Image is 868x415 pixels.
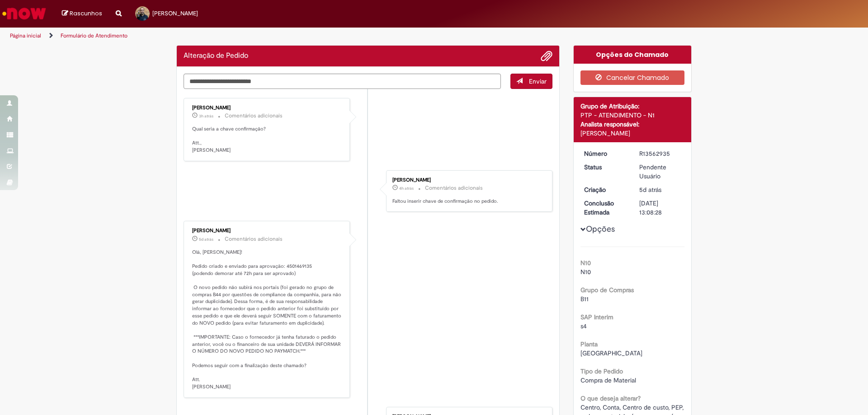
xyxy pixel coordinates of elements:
[392,177,543,183] div: [PERSON_NAME]
[199,237,213,242] span: 5d atrás
[580,111,685,120] div: PTP - ATENDIMENTO - N1
[1,5,47,23] img: ServiceNow
[152,9,198,17] span: [PERSON_NAME]
[639,199,681,217] div: [DATE] 13:08:28
[70,9,102,18] span: Rascunhos
[510,74,552,89] button: Enviar
[62,9,102,18] a: Rascunhos
[541,50,552,62] button: Adicionar anexos
[580,295,589,303] span: B11
[580,268,591,276] span: N10
[639,185,681,194] div: 24/09/2025 13:03:47
[577,199,633,217] dt: Conclusão Estimada
[199,113,213,119] span: 3h atrás
[580,394,641,402] b: O que deseja alterar?
[399,186,414,191] span: 4h atrás
[639,163,681,181] div: Pendente Usuário
[580,367,623,375] b: Tipo de Pedido
[425,184,483,192] small: Comentários adicionais
[225,235,283,243] small: Comentários adicionais
[577,149,633,158] dt: Número
[577,163,633,172] dt: Status
[192,249,343,391] p: Olá, [PERSON_NAME]! Pedido criado e enviado para aprovação: 4501469135 (podendo demorar até 72h p...
[399,186,414,191] time: 29/09/2025 08:58:50
[639,186,661,194] time: 24/09/2025 13:03:47
[580,349,642,357] span: [GEOGRAPHIC_DATA]
[529,77,547,85] span: Enviar
[199,237,213,242] time: 24/09/2025 13:55:22
[10,32,41,39] a: Página inicial
[184,52,248,60] h2: Alteração de Pedido Histórico de tíquete
[7,28,572,44] ul: Trilhas de página
[192,126,343,154] p: Qual seria a chave confirmação? Att., [PERSON_NAME]
[639,149,681,158] div: R13562935
[192,105,343,111] div: [PERSON_NAME]
[639,186,661,194] span: 5d atrás
[61,32,127,39] a: Formulário de Atendimento
[580,120,685,129] div: Analista responsável:
[192,228,343,233] div: [PERSON_NAME]
[580,102,685,111] div: Grupo de Atribuição:
[580,259,591,267] b: N10
[580,286,634,294] b: Grupo de Compras
[580,340,598,348] b: Planta
[577,185,633,194] dt: Criação
[574,46,692,64] div: Opções do Chamado
[580,376,636,384] span: Compra de Material
[199,113,213,119] time: 29/09/2025 09:38:19
[580,70,685,85] button: Cancelar Chamado
[580,313,613,321] b: SAP Interim
[580,129,685,138] div: [PERSON_NAME]
[580,322,587,330] span: s4
[184,74,501,89] textarea: Digite sua mensagem aqui...
[225,112,283,120] small: Comentários adicionais
[392,198,543,205] p: Faltou inserir chave de confirmação no pedido.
